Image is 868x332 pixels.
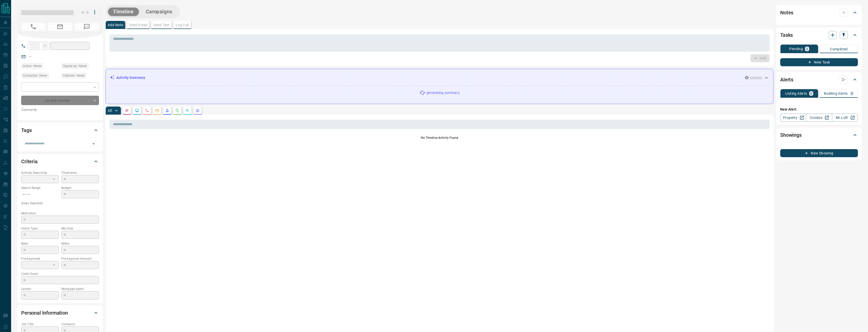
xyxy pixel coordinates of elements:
[108,109,112,112] p: All
[29,54,31,58] a: --
[165,109,169,113] svg: Listing Alerts
[21,211,99,216] p: Motivation:
[185,109,189,113] svg: Opportunities
[155,109,159,113] svg: Emails
[21,23,45,31] span: No Number
[780,58,858,66] button: New Task
[426,90,459,95] p: generating summary
[21,307,99,319] div: Personal Information
[61,287,99,291] p: Mortgage Agent:
[830,47,848,51] p: Completed
[780,9,793,17] h2: Notes
[832,114,858,122] a: Mr.Loft
[23,73,47,78] span: Contacted - Never
[21,309,68,317] h2: Personal Information
[21,190,59,198] p: -- - --
[135,109,139,113] svg: Lead Browsing Activity
[780,7,858,19] div: Notes
[21,186,59,190] p: Search Range:
[116,75,145,80] p: Activity Summary
[21,272,99,276] p: Credit Score:
[61,322,99,326] p: Company:
[780,129,858,141] div: Showings
[90,140,97,147] button: Open
[21,287,59,291] p: Lawyer:
[63,73,85,78] span: Claimed - Never
[61,256,99,261] p: Pre-Approval Amount:
[21,108,99,112] p: Claimed By:
[806,47,808,51] p: 0
[21,171,59,175] p: Actively Searching:
[810,92,812,95] p: 0
[21,126,32,134] h2: Tags
[196,109,200,113] svg: Agent Actions
[780,114,806,122] a: Property
[785,92,807,95] p: Listing Alerts
[21,96,99,105] div: Do Not Contact
[780,131,802,139] h2: Showings
[789,47,803,51] p: Pending
[780,74,858,86] div: Alerts
[21,124,99,136] div: Tags
[21,256,59,261] p: Pre-Approved:
[21,226,59,231] p: Home Type:
[110,73,769,82] div: Activity Summary
[48,23,72,31] span: No Email
[23,63,41,69] span: Active - Never
[110,136,770,140] p: No Timeline Activity Found
[61,226,99,231] p: Min Size:
[175,109,179,113] svg: Requests
[61,241,99,246] p: Baths:
[21,201,99,206] p: Areas Searched:
[21,322,59,326] p: Job Title:
[145,109,149,113] svg: Calls
[141,8,177,16] button: Campaigns
[780,76,793,84] h2: Alerts
[21,155,99,168] div: Criteria
[108,8,139,16] button: Timeline
[21,157,38,165] h2: Criteria
[61,186,99,190] p: Budget:
[63,63,87,69] span: Signed up - Never
[824,92,848,95] p: Building Alerts
[806,114,832,122] a: Condos
[75,23,99,31] span: No Number
[780,31,793,39] h2: Tasks
[125,109,129,113] svg: Notes
[61,171,99,175] p: Timeframe:
[780,29,858,41] div: Tasks
[851,92,853,95] p: 0
[780,107,858,112] p: New Alert:
[780,149,858,157] button: New Showing
[108,23,123,27] p: Add Note
[21,241,59,246] p: Beds:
